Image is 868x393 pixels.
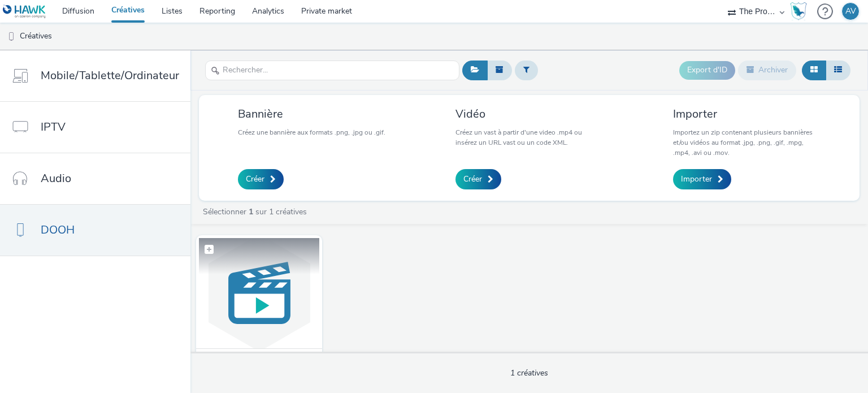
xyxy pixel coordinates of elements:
button: Export d'ID [679,61,735,79]
a: Importer [673,169,731,189]
span: DOOH [41,222,75,238]
p: Créez une bannière aux formats .png, .jpg ou .gif. [238,127,385,137]
h3: Bannière [238,106,385,122]
img: Hawk Academy [790,2,807,20]
a: Créer [238,169,284,189]
button: Liste [826,61,850,80]
p: Importez un zip contenant plusieurs bannières et/ou vidéos au format .jpg, .png, .gif, .mpg, .mp4... [673,127,821,158]
a: Hawk Academy [790,2,811,20]
span: Créer [246,174,264,185]
h3: Vidéo [455,106,604,122]
strong: 1 [249,206,253,217]
p: Créez un vast à partir d'une video .mp4 ou insérez un URL vast ou un code XML. [455,127,604,148]
button: Archiver [738,61,796,80]
span: IPTV [41,119,66,135]
img: undefined Logo [3,5,46,19]
a: Sélectionner sur 1 créatives [202,206,311,217]
span: 1 créatives [510,368,548,378]
img: dooh [6,31,17,42]
h3: Importer [673,106,821,122]
span: Créer [463,174,482,185]
button: Grille [802,61,826,80]
a: Créer [455,169,501,189]
input: Rechercher... [205,61,459,80]
span: Mobile/Tablette/Ordinateur [41,67,179,84]
img: META_1080_1920.mp4 visual [199,238,319,348]
span: Audio [41,170,71,187]
div: AV [845,3,856,20]
span: Importer [681,174,712,185]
